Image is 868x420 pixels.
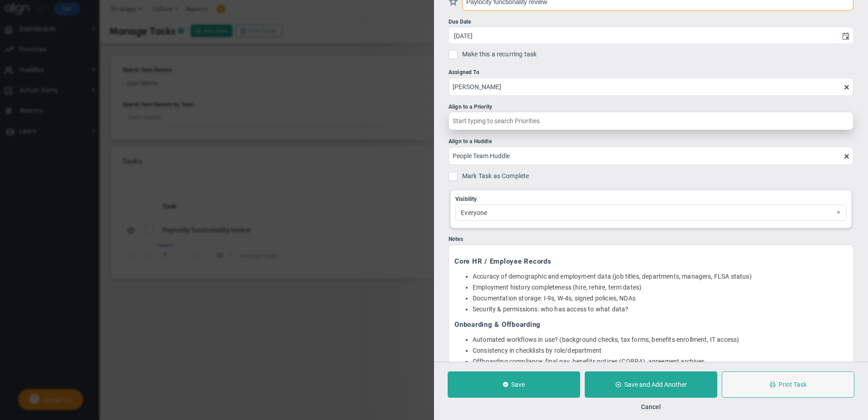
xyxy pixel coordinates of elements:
[449,18,853,26] div: Due Date
[454,257,552,265] span: Core HR / Employee Records
[449,103,853,111] div: Align to a Priority
[853,152,861,160] span: clear
[838,28,853,44] span: select
[473,294,848,303] li: Documentation storage: I-9s, W-4s, signed policies, NDAs
[624,381,687,388] span: Save and Add Another
[585,371,717,398] button: Save and Add Another
[473,283,848,292] li: Employment history completeness (hire, rehire, term dates)
[473,346,848,355] li: Consistency in checklists by role/department
[462,50,537,61] span: Make this a recurring task
[462,172,853,183] span: Mark Task as Complete
[722,371,855,398] button: Print Task
[473,335,848,344] li: Automated workflows in use? (background checks, tax forms, benefits enrollment, IT access)
[449,235,853,244] div: Notes
[641,403,661,410] button: Cancel
[456,205,831,220] span: Everyone
[473,357,848,366] li: Offboarding compliance: final pay, benefits notices (COBRA), agreement archives
[449,147,853,165] input: Start typing to search Huddles
[448,371,580,398] button: Save
[779,381,807,388] span: Print Task
[511,381,525,388] span: Save
[454,320,541,329] span: Onboarding & Offboarding
[831,205,846,220] span: select
[449,68,853,77] div: Assigned To
[455,195,847,204] div: Visibility
[449,137,853,146] div: Align to a Huddle
[473,272,848,281] li: Accuracy of demographic and employment data (job titles, departments, managers, FLSA status)
[473,305,848,314] li: Security & permissions: who has access to what data?
[449,112,853,130] input: Start typing to search Priorities
[449,78,853,96] input: Search or Invite Team Members
[853,83,861,90] span: clear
